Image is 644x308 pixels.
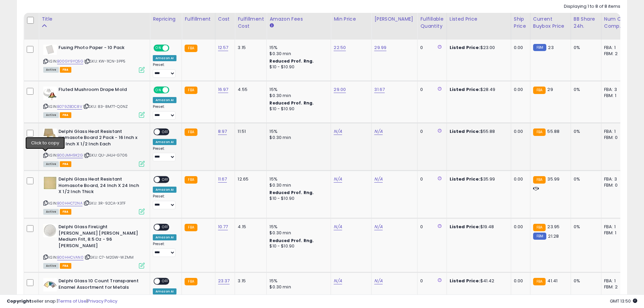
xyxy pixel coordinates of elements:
div: FBM: 0 [604,135,626,141]
span: | SKU: 83-8M7T-Q0NZ [83,104,128,109]
div: Num of Comp. [604,16,629,30]
div: 15% [269,224,326,230]
div: FBA: 3 [604,176,626,182]
div: $10 - $10.90 [269,243,326,249]
small: FBA [185,278,197,285]
b: Listed Price: [450,176,480,182]
div: Listed Price [450,16,508,23]
a: N/A [374,223,382,230]
small: FBA [533,278,546,285]
small: FBA [533,176,546,184]
b: Listed Price: [450,128,480,135]
a: N/A [374,128,382,135]
b: Delphi Glass FireLight [PERSON_NAME] [PERSON_NAME] Medium Frit, 8.5 Oz - 96 [PERSON_NAME] [58,224,141,251]
div: Amazon AI [153,139,176,145]
div: 3.15 [238,45,261,51]
div: $28.49 [450,87,506,93]
div: 15% [269,176,326,182]
small: FBA [185,224,197,231]
span: FBA [60,161,71,167]
div: ASIN: [43,128,145,166]
b: Listed Price: [450,86,480,93]
span: 35.99 [547,176,559,182]
a: B00HHCT2NA [57,200,82,206]
div: Amazon AI [153,55,176,61]
div: 0.00 [514,45,525,51]
b: Fluted Mushroom Drape Mold [58,87,141,95]
span: OFF [160,224,171,230]
span: FBA [60,112,71,118]
div: 0% [574,128,596,135]
b: Reduced Prof. Rng. [269,58,314,64]
span: 29 [547,86,553,93]
a: 29.00 [334,86,346,93]
a: N/A [374,176,382,183]
div: Preset: [153,242,176,257]
div: 0 [420,176,441,182]
div: Current Buybox Price [533,16,568,30]
small: FBA [185,176,197,184]
a: 8.97 [218,128,227,135]
span: All listings currently available for purchase on Amazon [43,112,59,118]
small: FBA [185,128,197,136]
span: | SKU: C7-M2GW-WZMM [85,255,134,260]
a: 11.67 [218,176,227,183]
div: Preset: [153,104,176,120]
a: N/A [334,223,342,230]
div: $41.42 [450,278,506,284]
span: 23.95 [547,223,559,230]
div: $0.30 min [269,182,326,188]
a: B00HHCVAN0 [57,255,84,260]
div: BB Share 24h. [574,16,598,30]
div: 4.55 [238,87,261,93]
a: 22.50 [334,44,346,51]
img: 31qt28XqtzL._SL40_.jpg [43,224,57,237]
div: FBM: 0 [604,182,626,188]
div: 3.15 [238,278,261,284]
span: 2025-10-14 13:50 GMT [610,298,637,304]
span: FBA [60,209,71,215]
small: FBA [533,128,546,136]
img: 51-eoX-Y-UL._SL40_.jpg [43,176,57,190]
small: FBA [533,224,546,231]
div: FBA: 1 [604,128,626,135]
div: 0% [574,278,596,284]
b: Delphi Glass Heat Resistant Homasote Board, 24 Inch X 24 Inch X 1/2 Inch Thick [58,176,141,197]
small: FBM [533,44,546,51]
b: Reduced Prof. Rng. [269,190,314,195]
div: 0% [574,176,596,182]
span: All listings currently available for purchase on Amazon [43,263,59,269]
div: 4.15 [238,224,261,230]
div: $55.88 [450,128,506,135]
div: 15% [269,87,326,93]
img: 21Hjc4H6MyL._SL40_.jpg [43,45,57,55]
span: FBA [60,67,71,73]
div: FBA: 3 [604,87,626,93]
span: All listings currently available for purchase on Amazon [43,209,59,215]
span: OFF [168,45,179,51]
a: N/A [334,128,342,135]
span: 55.88 [547,128,559,135]
div: $0.30 min [269,284,326,290]
div: FBM: 1 [604,230,626,236]
div: $10 - $10.90 [269,106,326,112]
a: 29.99 [374,44,386,51]
div: Amazon AI [153,187,176,193]
div: ASIN: [43,45,145,72]
div: 15% [269,45,326,51]
div: ASIN: [43,224,145,268]
div: Amazon AI [153,234,176,240]
div: 0 [420,224,441,230]
div: Amazon AI [153,97,176,103]
small: Amazon Fees. [269,23,273,29]
a: Terms of Use [58,298,87,304]
span: | SKU: QU-JHLH-G706 [84,152,127,158]
a: 31.67 [374,86,385,93]
a: N/A [334,278,342,284]
div: Title [42,16,147,23]
div: Fulfillment [185,16,212,23]
div: 0 [420,45,441,51]
div: FBM: 2 [604,284,626,290]
b: Listed Price: [450,278,480,284]
span: All listings currently available for purchase on Amazon [43,67,59,73]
